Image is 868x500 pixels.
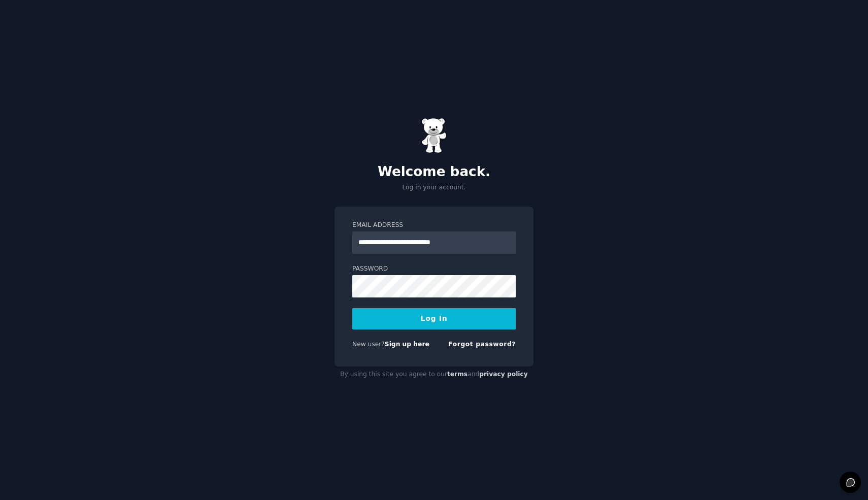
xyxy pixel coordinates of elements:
[352,221,516,230] label: Email Address
[335,366,533,383] div: By using this site you agree to our and
[479,371,528,378] a: privacy policy
[421,118,447,153] img: Gummy Bear
[447,371,468,378] a: terms
[352,264,516,274] label: Password
[335,164,533,180] h2: Welcome back.
[352,308,516,329] button: Log In
[448,341,516,348] a: Forgot password?
[335,183,533,192] p: Log in your account.
[385,341,429,348] a: Sign up here
[352,341,385,348] span: New user?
